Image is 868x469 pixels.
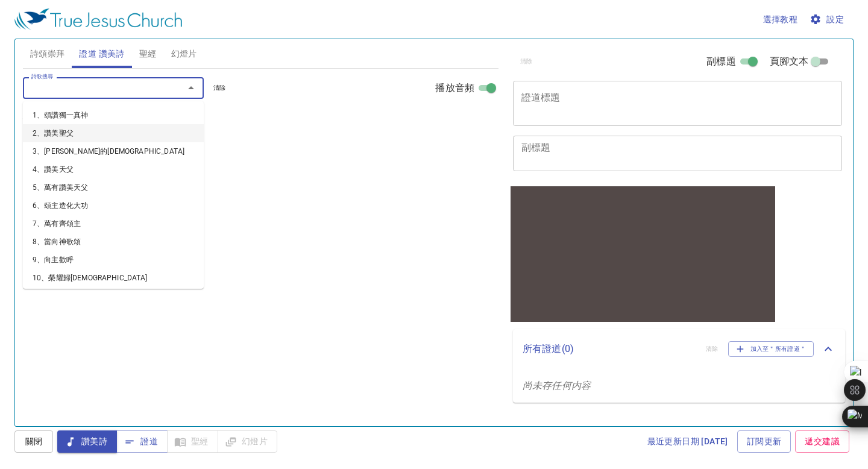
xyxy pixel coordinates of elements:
[23,106,204,124] li: 1、頌讚獨一真神
[23,197,204,215] li: 6、頌主造化大功
[758,8,803,31] button: 選擇教程
[805,434,840,449] span: 遞交建議
[747,434,782,449] span: 訂閱更新
[23,287,204,305] li: 11、在主內頂快樂
[770,54,809,69] span: 頁腳文本
[728,341,814,357] button: 加入至＂所有證道＂
[23,142,204,160] li: 3、[PERSON_NAME]的[DEMOGRAPHIC_DATA]
[213,83,226,93] span: 清除
[508,184,778,324] iframe: from-child
[79,46,124,61] span: 證道 讚美詩
[139,46,157,61] span: 聖經
[706,54,735,69] span: 副標題
[24,434,43,449] span: 關閉
[116,430,168,453] button: 證道
[183,80,200,96] button: Close
[513,329,845,369] div: 所有證道(0)清除加入至＂所有證道＂
[14,430,53,453] button: 關閉
[647,434,728,449] span: 最近更新日期 [DATE]
[206,81,233,95] button: 清除
[23,233,204,251] li: 8、當向神歌頌
[763,12,798,27] span: 選擇教程
[30,46,65,61] span: 詩頌崇拜
[126,434,158,449] span: 證道
[23,160,204,178] li: 4、讚美天父
[523,380,591,391] i: 尚未存任何内容
[171,46,197,61] span: 幻燈片
[795,430,849,453] a: 遞交建議
[523,342,696,356] p: 所有證道 ( 0 )
[23,251,204,269] li: 9、向主歡呼
[23,215,204,233] li: 7、萬有齊頌主
[435,81,474,95] span: 播放音頻
[812,12,844,27] span: 設定
[807,8,849,31] button: 設定
[23,124,204,142] li: 2、讚美聖父
[57,430,117,453] button: 讚美詩
[643,430,733,453] a: 最近更新日期 [DATE]
[14,8,182,30] img: True Jesus Church
[67,434,107,449] span: 讚美詩
[736,344,807,354] span: 加入至＂所有證道＂
[737,430,791,453] a: 訂閱更新
[23,178,204,197] li: 5、萬有讚美天父
[23,269,204,287] li: 10、榮耀歸[DEMOGRAPHIC_DATA]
